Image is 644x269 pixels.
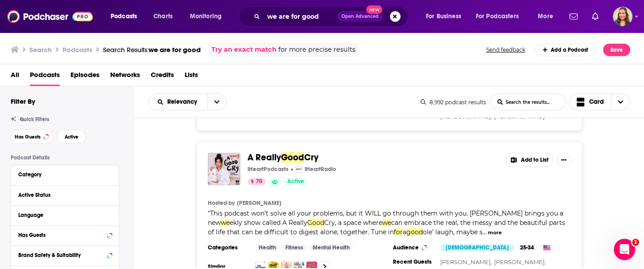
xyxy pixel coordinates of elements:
[110,68,140,86] a: Networks
[149,45,201,54] span: we are for good
[29,45,52,54] h3: Search
[324,219,382,227] span: Cry, a space where
[421,99,486,106] div: 8,992 podcast results
[614,239,635,260] iframe: Intercom live chat
[18,232,104,238] div: Has Guests
[20,116,49,122] span: Quick Filters
[632,239,639,246] span: 1
[483,46,528,53] button: Send feedback
[470,9,532,24] button: open menu
[190,10,222,23] span: Monitoring
[18,209,112,220] button: Language
[506,153,553,167] button: Add to List
[338,11,383,22] button: Open AdvancedNew
[483,228,487,236] span: ...
[153,10,173,23] span: Charts
[65,134,78,139] span: Active
[208,200,235,207] h4: Hosted by
[366,5,382,14] span: New
[148,9,178,24] a: Charts
[248,178,266,185] a: 70
[111,10,137,23] span: Podcasts
[208,209,565,236] span: "
[426,10,461,23] span: For Business
[149,99,207,105] button: open menu
[538,10,553,23] span: More
[18,192,106,198] div: Active Status
[287,177,304,186] span: Active
[309,244,353,251] a: Mental Health
[342,14,379,19] span: Open Advanced
[11,130,54,144] button: Has Guests
[104,9,149,24] button: open menu
[382,219,391,227] span: we
[283,178,307,185] a: Active
[208,153,240,185] a: A Really Good Cry
[208,244,248,251] h3: Categories
[295,166,336,173] a: iHeartRadioiHeartRadio
[167,99,200,105] span: Relevancy
[494,258,546,265] a: [PERSON_NAME],
[406,228,423,236] span: good
[305,166,336,173] p: iHeartRadio
[237,200,281,207] a: [PERSON_NAME]
[589,99,604,105] span: Card
[420,9,472,24] button: open menu
[440,258,492,265] a: [PERSON_NAME],
[185,68,198,86] a: Lists
[18,171,106,178] div: Category
[304,152,318,163] span: Cry
[15,134,41,139] span: Has Guests
[70,68,99,86] a: Episodes
[103,45,201,54] a: Search Results:we are for good
[62,45,92,54] h3: Podcasts
[11,68,19,86] span: All
[208,209,563,227] span: This podcast won’t solve all your problems, but it WILL go through them with you. [PERSON_NAME] b...
[7,8,93,25] img: Podchaser - Follow, Share and Rate Podcasts
[394,228,403,236] span: for
[230,219,307,227] span: ekly show called A Really
[476,10,519,23] span: For Podcasters
[569,94,631,110] button: Choose View
[256,177,262,186] span: 70
[248,152,281,163] span: A Really
[393,258,433,265] h3: Recent Guests
[57,130,86,144] button: Active
[221,219,230,227] span: we
[248,6,417,27] div: Search podcasts, credits, & more...
[557,153,571,167] button: Show More Button
[264,9,338,24] input: Search podcasts, credits, & more...
[11,97,35,106] h2: Filter By
[613,7,632,26] button: Show profile menu
[566,9,581,24] a: Show notifications dropdown
[532,9,564,24] button: open menu
[248,153,318,163] a: A ReallyGoodCry
[516,244,537,251] div: 25-34
[307,219,324,227] span: Good
[278,45,355,55] span: for more precise results
[248,166,289,173] p: iHeartPodcasts
[103,45,201,54] div: Search Results:
[18,212,106,218] div: Language
[423,228,483,236] span: ole’ laugh, maybe s
[18,249,112,261] button: Brand Safety & Suitability
[11,155,120,161] p: Podcast Details
[603,44,630,56] button: Save
[488,229,502,236] button: more
[30,68,60,86] a: Podcasts
[184,9,233,24] button: open menu
[440,244,514,251] div: [DEMOGRAPHIC_DATA]
[255,244,280,251] a: Health
[149,94,227,110] h2: Choose List sort
[207,94,226,110] button: open menu
[18,189,112,200] button: Active Status
[211,45,277,55] a: Try an exact match
[281,152,304,163] span: Good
